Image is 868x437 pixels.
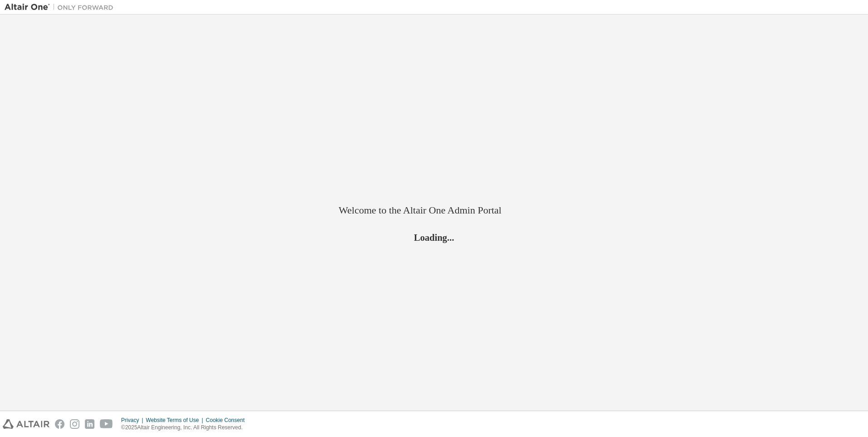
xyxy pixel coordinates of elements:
[146,417,206,424] div: Website Terms of Use
[339,232,529,243] h2: Loading...
[3,419,49,429] img: altair_logo.svg
[339,204,529,217] h2: Welcome to the Altair One Admin Portal
[206,417,250,424] div: Cookie Consent
[55,419,64,429] img: facebook.svg
[85,419,94,429] img: linkedin.svg
[100,419,113,429] img: youtube.svg
[121,424,250,432] p: © 2025 Altair Engineering, Inc. All Rights Reserved.
[5,3,118,12] img: Altair One
[70,419,79,429] img: instagram.svg
[121,417,146,424] div: Privacy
